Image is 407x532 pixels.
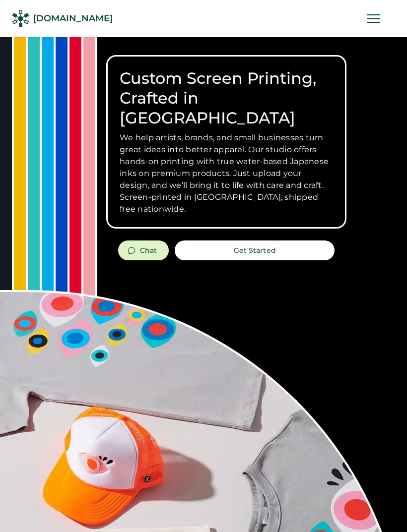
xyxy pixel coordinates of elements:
[118,240,169,260] button: Chat
[12,10,29,27] img: Rendered Logo - Screens
[120,132,333,215] h3: We help artists, brands, and small businesses turn great ideas into better apparel. Our studio of...
[175,240,335,260] button: Get Started
[33,12,113,25] div: [DOMAIN_NAME]
[120,68,333,128] h1: Custom Screen Printing, Crafted in [GEOGRAPHIC_DATA]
